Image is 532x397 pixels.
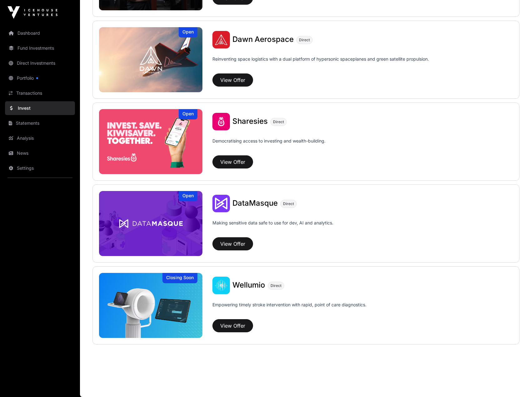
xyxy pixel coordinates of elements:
[212,73,253,87] button: View Offer
[232,198,278,208] span: DataMasque
[212,155,253,168] button: View Offer
[179,191,197,201] div: Open
[212,319,253,332] button: View Offer
[99,191,202,256] a: DataMasqueOpen
[232,280,265,289] span: Wellumio
[212,195,230,212] img: DataMasque
[5,41,75,55] a: Fund Investments
[501,367,532,397] iframe: Chat Widget
[5,116,75,130] a: Statements
[212,302,366,317] p: Empowering timely stroke intervention with rapid, point of care diagnostics.
[99,27,202,92] img: Dawn Aerospace
[5,101,75,115] a: Invest
[162,273,197,283] div: Closing Soon
[5,26,75,40] a: Dashboard
[232,118,268,126] a: Sharesies
[212,31,230,48] img: Dawn Aerospace
[212,56,429,71] p: Reinventing space logistics with a dual platform of hypersonic spaceplanes and green satellite pr...
[232,35,294,44] span: Dawn Aerospace
[5,56,75,70] a: Direct Investments
[232,117,268,126] span: Sharesies
[212,237,253,250] button: View Offer
[99,109,202,174] a: SharesiesOpen
[99,273,202,338] img: Wellumio
[5,161,75,175] a: Settings
[179,109,197,119] div: Open
[299,38,310,43] span: Direct
[273,119,284,124] span: Direct
[7,6,57,19] img: Icehouse Ventures Logo
[212,113,230,130] img: Sharesies
[5,86,75,100] a: Transactions
[232,36,294,44] a: Dawn Aerospace
[179,27,197,38] div: Open
[232,281,265,289] a: Wellumio
[212,138,326,153] p: Democratising access to investing and wealth-building.
[99,273,202,338] a: WellumioClosing Soon
[232,199,278,208] a: DataMasque
[5,131,75,145] a: Analysis
[99,191,202,256] img: DataMasque
[5,146,75,160] a: News
[283,201,294,206] span: Direct
[271,283,281,288] span: Direct
[212,220,333,235] p: Making sensitive data safe to use for dev, AI and analytics.
[212,277,230,294] img: Wellumio
[99,109,202,174] img: Sharesies
[5,71,75,85] a: Portfolio
[99,27,202,92] a: Dawn AerospaceOpen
